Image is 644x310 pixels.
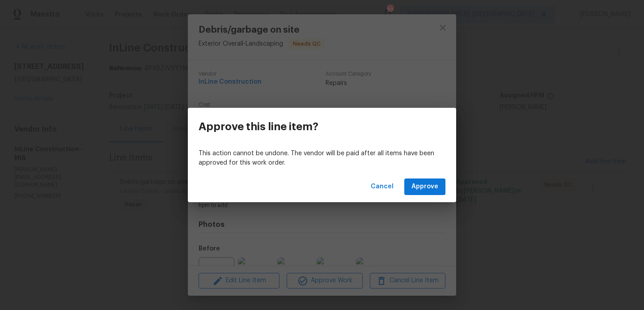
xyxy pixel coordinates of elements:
p: This action cannot be undone. The vendor will be paid after all items have been approved for this... [199,149,445,168]
span: Approve [411,181,438,192]
h3: Approve this line item? [199,120,318,133]
button: Approve [404,178,445,195]
span: Cancel [371,181,394,192]
button: Cancel [367,178,397,195]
